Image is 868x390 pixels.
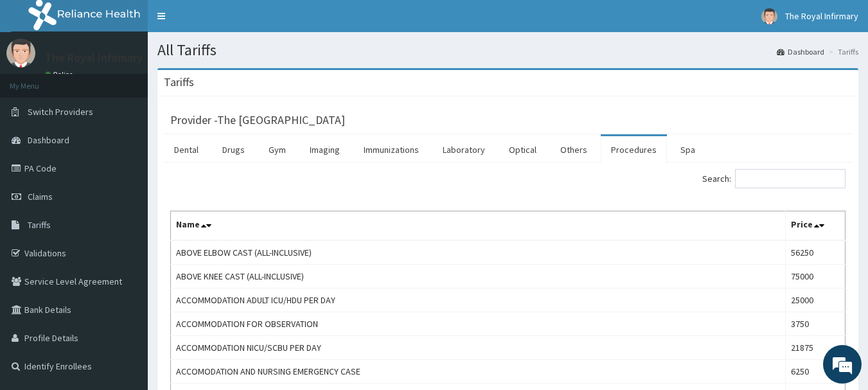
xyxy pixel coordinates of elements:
[786,312,846,336] td: 3750
[170,114,345,126] h3: Provider - The [GEOGRAPHIC_DATA]
[164,76,194,88] h3: Tariffs
[353,136,429,163] a: Immunizations
[28,191,53,202] span: Claims
[670,136,705,163] a: Spa
[786,288,846,312] td: 25000
[28,219,51,231] span: Tariffs
[164,136,209,163] a: Dental
[786,336,846,360] td: 21875
[761,8,777,24] img: User Image
[212,136,255,163] a: Drugs
[702,169,846,188] label: Search:
[171,336,786,360] td: ACCOMMODATION NICU/SCBU PER DAY
[786,265,846,288] td: 75000
[157,42,858,58] h1: All Tariffs
[171,211,786,241] th: Name
[432,136,495,163] a: Laboratory
[550,136,598,163] a: Others
[258,136,296,163] a: Gym
[785,10,858,22] span: The Royal Infirmary
[45,52,143,64] p: The Royal Infirmary
[171,360,786,384] td: ACCOMODATION AND NURSING EMERGENCY CASE
[786,360,846,384] td: 6250
[171,312,786,336] td: ACCOMMODATION FOR OBSERVATION
[786,211,846,241] th: Price
[28,134,69,146] span: Dashboard
[6,39,35,67] img: User Image
[777,46,824,57] a: Dashboard
[735,169,846,188] input: Search:
[499,136,547,163] a: Optical
[171,240,786,265] td: ABOVE ELBOW CAST (ALL-INCLUSIVE)
[171,288,786,312] td: ACCOMMODATION ADULT ICU/HDU PER DAY
[45,70,76,79] a: Online
[28,106,93,118] span: Switch Providers
[786,240,846,265] td: 56250
[601,136,667,163] a: Procedures
[826,46,858,57] li: Tariffs
[171,265,786,288] td: ABOVE KNEE CAST (ALL-INCLUSIVE)
[299,136,350,163] a: Imaging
